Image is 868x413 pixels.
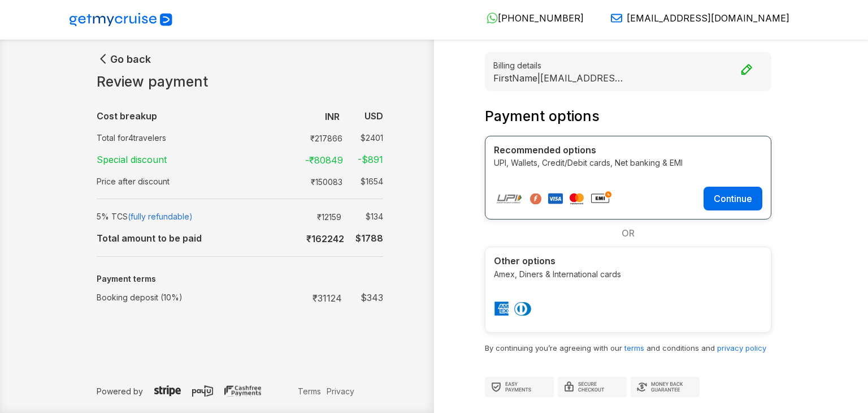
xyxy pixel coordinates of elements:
[283,286,289,309] td: :
[283,148,289,171] td: :
[97,127,283,148] td: Total for 4 travelers
[325,111,340,122] b: INR
[305,154,343,166] strong: -₹ 80849
[283,227,289,249] td: :
[295,385,324,397] a: Terms
[611,12,622,24] img: Email
[485,108,771,125] h3: Payment options
[283,206,289,227] td: :
[283,171,289,192] td: :
[346,208,383,225] td: $ 134
[306,233,344,244] b: ₹ 162242
[97,52,151,66] button: Go back
[97,154,167,165] strong: Special discount
[97,171,283,192] td: Price after discount
[305,208,346,225] td: ₹ 12159
[485,220,771,247] div: OR
[305,173,347,190] td: ₹ 150083
[224,385,261,397] img: cashfree
[347,173,383,190] td: $ 1654
[97,233,202,244] b: Total amount to be paid
[627,12,789,24] span: [EMAIL_ADDRESS][DOMAIN_NAME]
[485,342,771,354] p: By continuing you’re agreeing with our and conditions and
[494,145,762,156] h4: Recommended options
[494,268,762,280] p: Amex, Diners & International cards
[494,157,762,169] p: UPI, Wallets, Credit/Debit cards, Net banking & EMI
[624,343,644,352] a: terms
[313,292,342,304] strong: ₹ 31124
[493,72,623,83] p: FirstName | [EMAIL_ADDRESS][DOMAIN_NAME]
[97,274,383,284] h5: Payment terms
[347,130,383,146] td: $ 2401
[324,385,357,397] a: Privacy
[305,130,347,146] td: ₹ 217866
[97,385,295,397] p: Powered by
[154,385,181,397] img: stripe
[283,105,289,127] td: :
[602,12,789,24] a: [EMAIL_ADDRESS][DOMAIN_NAME]
[283,127,289,148] td: :
[717,343,766,352] a: privacy policy
[97,206,283,227] td: 5% TCS
[355,233,383,244] b: $ 1788
[361,292,383,303] strong: $ 343
[128,212,193,221] span: (fully refundable)
[192,385,213,397] img: payu
[494,256,762,266] h4: Other options
[358,154,383,165] strong: -$ 891
[97,286,283,309] td: Booking deposit (10%)
[498,12,584,24] span: [PHONE_NUMBER]
[97,110,157,122] b: Cost breakup
[364,110,383,122] b: USD
[487,12,498,24] img: WhatsApp
[97,74,383,91] h1: Review payment
[493,59,763,71] small: Billing details
[704,187,762,210] button: Continue
[478,12,584,24] a: [PHONE_NUMBER]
